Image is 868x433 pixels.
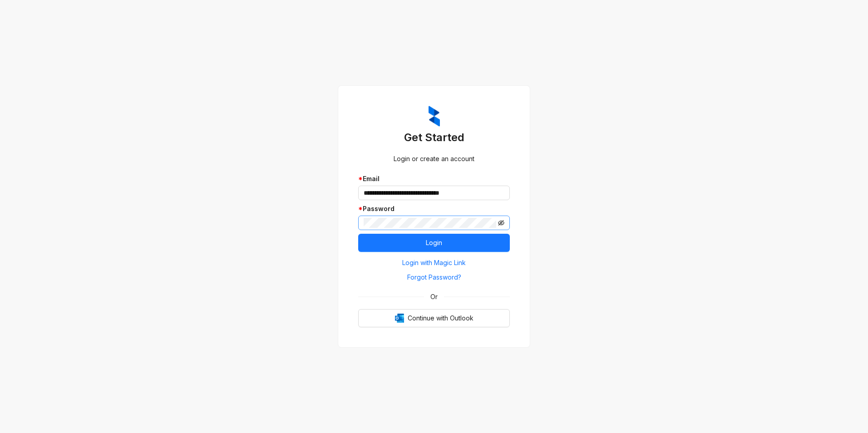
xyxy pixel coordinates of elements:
[358,309,510,327] button: OutlookContinue with Outlook
[358,204,510,214] div: Password
[424,292,444,302] span: Or
[358,270,510,285] button: Forgot Password?
[395,314,404,323] img: Outlook
[498,220,504,226] span: eye-invisible
[429,106,440,127] img: ZumaIcon
[358,154,510,164] div: Login or create an account
[408,313,473,323] span: Continue with Outlook
[358,234,510,252] button: Login
[358,256,510,270] button: Login with Magic Link
[402,258,466,268] span: Login with Magic Link
[358,130,510,145] h3: Get Started
[407,272,461,282] span: Forgot Password?
[426,238,442,248] span: Login
[358,174,510,184] div: Email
